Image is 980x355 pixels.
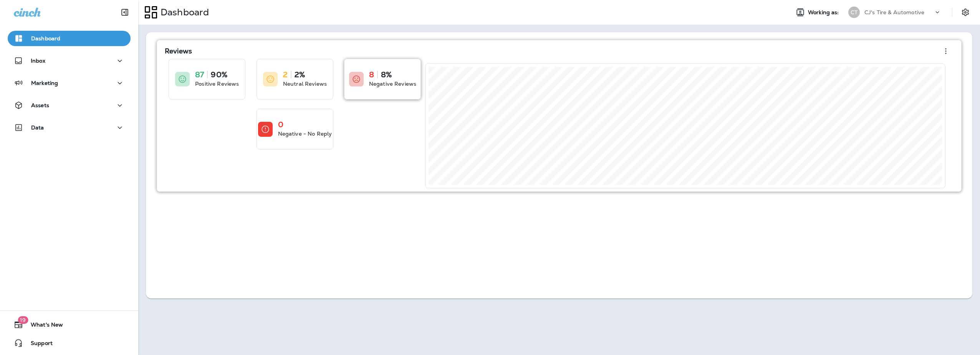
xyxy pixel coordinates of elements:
p: 0 [278,121,283,128]
p: 87 [195,71,204,78]
p: Dashboard [31,35,60,41]
p: Positive Reviews [195,80,239,88]
p: Inbox [31,58,45,64]
button: Inbox [8,53,131,68]
p: 8 [369,71,374,78]
button: Support [8,335,131,351]
span: What's New [23,322,63,331]
button: Data [8,120,131,135]
button: Settings [958,5,972,19]
button: Marketing [8,75,131,91]
p: Assets [31,102,49,108]
p: 2% [295,71,305,78]
button: Assets [8,98,131,113]
span: Working as: [808,9,841,16]
p: Data [31,124,44,131]
button: Dashboard [8,31,131,46]
p: 2 [283,71,288,78]
p: CJ's Tire & Automotive [864,9,924,15]
div: CT [848,7,860,18]
p: Marketing [31,80,58,86]
p: 90% [211,71,227,78]
p: Neutral Reviews [283,80,327,88]
button: 19What's New [8,317,131,332]
span: Support [23,340,53,349]
button: Collapse Sidebar [114,5,136,20]
span: 19 [18,316,28,324]
p: Negative - No Reply [278,130,332,138]
p: Dashboard [157,7,209,18]
p: 8% [381,71,392,78]
p: Reviews [165,47,192,55]
p: Negative Reviews [369,80,416,88]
